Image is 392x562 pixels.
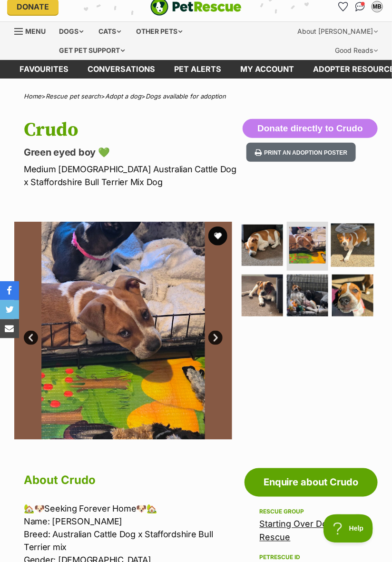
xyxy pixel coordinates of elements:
img: consumer-privacy-logo.png [1,1,9,9]
a: Favourites [10,60,78,79]
img: chat-41dd97257d64d25036548639549fe6c8038ab92f7586957e7f3b1b290dea8141.svg [355,2,365,11]
a: Adopt a dog [105,92,141,100]
a: Enquire about Crudo [245,468,378,497]
div: MB [372,2,382,11]
h1: Crudo [24,119,242,141]
button: Donate directly to Crudo [243,119,378,138]
iframe: Help Scout Beacon - Open [323,514,373,543]
div: Other pets [129,22,189,41]
div: Dogs [52,22,90,41]
a: Next [208,331,223,345]
a: Pet alerts [165,60,231,79]
img: Photo of Crudo [287,275,328,316]
a: Rescue pet search [46,92,101,100]
a: Dogs available for adoption [146,92,226,100]
span: Menu [25,27,46,35]
img: Photo of Crudo [242,275,283,316]
a: conversations [78,60,165,79]
a: Starting Over Dog Rescue [260,519,333,542]
div: About [PERSON_NAME] [291,22,385,41]
div: Good Reads [328,41,385,60]
div: Cats [92,22,128,41]
div: PetRescue ID [260,554,363,562]
img: Photo of Crudo [242,225,283,266]
p: Medium [DEMOGRAPHIC_DATA] Australian Cattle Dog x Staffordshire Bull Terrier Mix Dog [24,163,242,188]
img: Photo of Crudo [332,275,373,316]
div: Rescue group [260,508,363,516]
img: Photo of Crudo [289,227,326,264]
div: Get pet support [52,41,132,60]
a: Home [24,92,41,100]
img: Photo of Crudo [14,222,232,440]
button: favourite [208,227,227,246]
p: Green eyed boy 💚 [24,146,242,159]
button: Print an adoption poster [246,143,356,162]
a: My account [231,60,304,79]
h2: About Crudo [24,470,232,491]
a: Menu [14,22,52,39]
a: Prev [24,331,38,345]
img: Photo of Crudo [331,223,374,266]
